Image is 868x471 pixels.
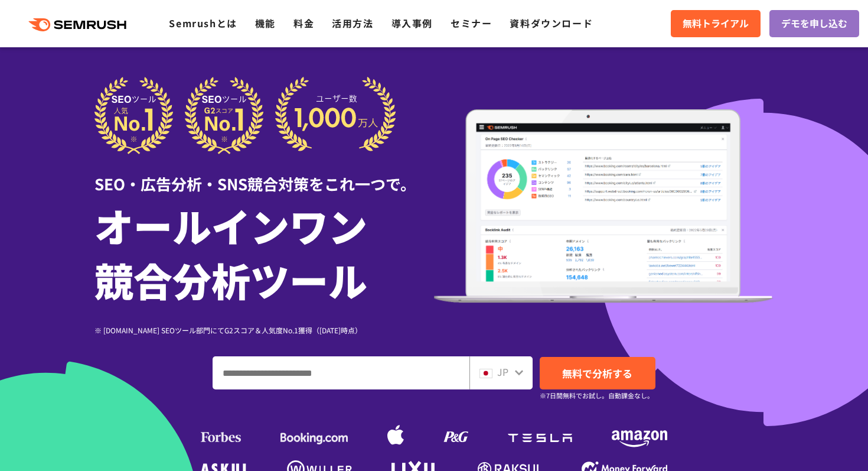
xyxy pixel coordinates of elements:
[451,16,492,30] a: セミナー
[94,154,434,195] div: SEO・広告分析・SNS競合対策をこれ一つで。
[540,357,655,389] a: 無料で分析する
[510,16,593,30] a: 資料ダウンロード
[213,357,469,389] input: ドメイン、キーワードまたはURLを入力してください
[94,198,434,307] h1: オールインワン 競合分析ツール
[683,16,749,31] span: 無料トライアル
[94,324,434,336] div: ※ [DOMAIN_NAME] SEOツール部門にてG2スコア＆人気度No.1獲得（[DATE]時点）
[255,16,276,30] a: 機能
[497,365,508,379] span: JP
[332,16,373,30] a: 活用方法
[671,10,761,37] a: 無料トライアル
[540,390,654,401] small: ※7日間無料でお試し。自動課金なし。
[781,16,847,31] span: デモを申し込む
[562,366,632,381] span: 無料で分析する
[293,16,314,30] a: 料金
[769,10,859,37] a: デモを申し込む
[391,16,433,30] a: 導入事例
[169,16,237,30] a: Semrushとは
